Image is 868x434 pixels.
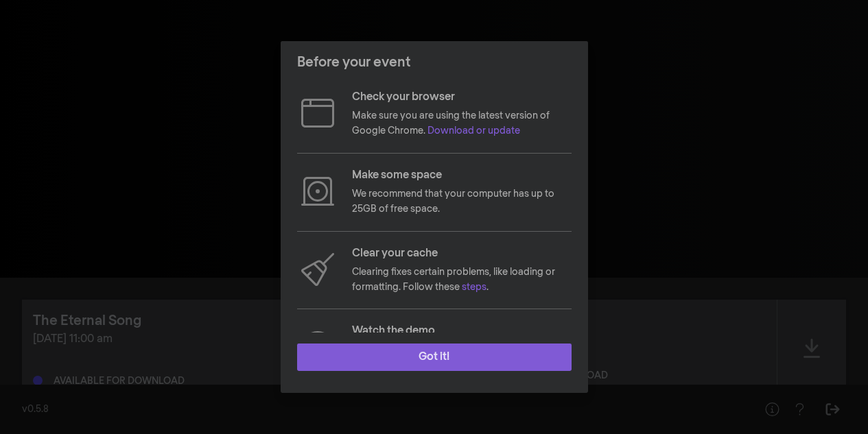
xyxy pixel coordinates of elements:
[297,343,572,371] button: Got it!
[352,89,572,106] p: Check your browser
[352,167,572,184] p: Make some space
[352,323,572,339] p: Watch the demo
[352,108,572,139] p: Make sure you are using the latest version of Google Chrome.
[281,41,588,84] header: Before your event
[352,186,572,217] p: We recommend that your computer has up to 25GB of free space.
[462,282,486,292] a: steps
[352,265,572,296] p: Clearing fixes certain problems, like loading or formatting. Follow these .
[427,126,520,136] a: Download or update
[352,245,572,262] p: Clear your cache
